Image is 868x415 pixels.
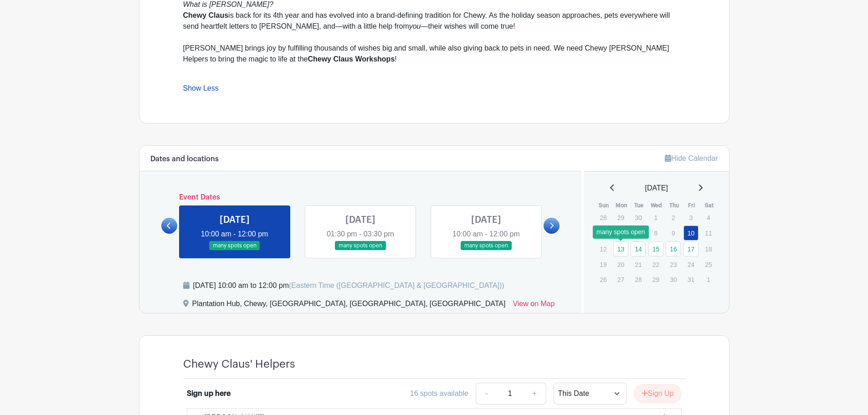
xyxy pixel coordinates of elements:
[683,210,699,225] p: 3
[513,298,555,313] a: View on Map
[648,201,666,210] th: Wed
[634,384,682,403] button: Sign Up
[596,257,611,272] p: 19
[648,241,663,256] a: 15
[666,210,681,225] p: 2
[410,388,468,399] div: 16 spots available
[613,201,631,210] th: Mon
[631,257,646,272] p: 21
[648,210,663,225] p: 1
[648,257,663,272] p: 22
[150,155,219,164] h6: Dates and locations
[193,280,504,291] div: [DATE] 10:00 am to 12:00 pm
[700,201,718,210] th: Sat
[183,11,229,19] strong: Chewy Claus
[183,84,219,96] a: Show Less
[183,43,685,76] div: [PERSON_NAME] brings joy by fulfilling thousands of wishes big and small, while also giving back ...
[613,241,628,256] a: 13
[613,257,628,272] p: 20
[476,383,497,405] a: -
[409,22,428,30] em: you—
[630,201,648,210] th: Tue
[183,0,273,8] em: What is [PERSON_NAME]?
[631,210,646,225] p: 30
[701,226,716,240] p: 11
[683,225,699,241] a: 10
[192,298,506,313] div: Plantation Hub, Chewy, [GEOGRAPHIC_DATA], [GEOGRAPHIC_DATA], [GEOGRAPHIC_DATA]
[596,210,611,225] p: 28
[666,226,681,240] p: 9
[613,210,628,225] p: 29
[701,257,716,272] p: 25
[683,201,701,210] th: Fri
[648,226,663,240] p: 8
[187,388,231,399] div: Sign up here
[665,154,718,162] a: Hide Calendar
[596,272,611,287] p: 26
[595,201,613,210] th: Sun
[683,272,699,287] p: 31
[593,225,649,239] div: many spots open
[701,210,716,225] p: 4
[683,257,699,272] p: 24
[645,183,668,194] span: [DATE]
[308,55,395,63] strong: Chewy Claus Workshops
[701,272,716,287] p: 1
[683,241,699,256] a: 17
[631,272,646,287] p: 28
[183,358,295,371] h4: Chewy Claus' Helpers
[523,383,546,405] a: +
[613,272,628,287] p: 27
[631,241,646,256] a: 14
[665,201,683,210] th: Thu
[596,242,611,256] p: 12
[289,282,504,289] span: (Eastern Time ([GEOGRAPHIC_DATA] & [GEOGRAPHIC_DATA]))
[666,272,681,287] p: 30
[177,193,544,202] h6: Event Dates
[648,272,663,287] p: 29
[701,242,716,256] p: 18
[666,257,681,272] p: 23
[666,241,681,256] a: 16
